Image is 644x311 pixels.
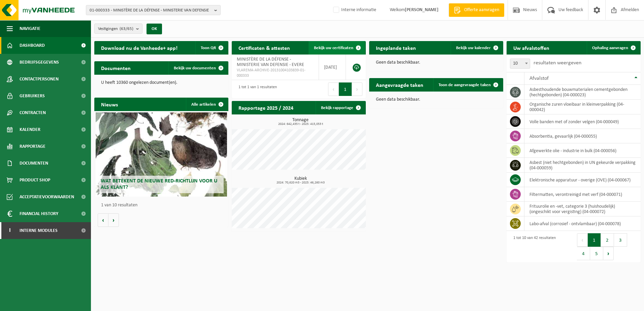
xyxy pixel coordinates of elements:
[524,129,641,143] td: absorbentia, gevaarlijk (04-000055)
[376,97,496,102] p: Geen data beschikbaar.
[20,20,40,37] span: Navigatie
[20,222,58,239] span: Interne modules
[507,41,556,54] h2: Uw afvalstoffen
[510,59,530,69] span: 10
[232,101,300,114] h2: Rapportage 2025 / 2024
[20,104,46,121] span: Contracten
[237,68,314,78] span: VLAREMA-ARCHIVE-20131004103839-01-000333
[168,61,228,75] a: Bekijk uw documenten
[20,205,58,222] span: Financial History
[524,173,641,187] td: elektronische apparatuur - overige (OVE) (04-000067)
[20,88,45,104] span: Gebruikers
[94,24,142,34] button: Vestigingen(63/65)
[195,41,228,55] button: Toon QR
[588,233,601,247] button: 1
[524,158,641,173] td: asbest (niet hechtgebonden) in UN gekeurde verpakking (04-000059)
[510,59,530,68] span: 10
[232,41,297,54] h2: Certificaten & attesten
[174,66,216,70] span: Bekijk uw documenten
[524,114,641,129] td: volle banden met of zonder velgen (04-000049)
[316,101,365,114] a: Bekijk rapportage
[451,41,503,55] a: Bekijk uw kalender
[524,85,641,100] td: asbesthoudende bouwmaterialen cementgebonden (hechtgebonden) (04-000023)
[186,98,228,111] a: Alle artikelen
[235,176,366,184] h3: Kubiek
[96,112,227,197] a: Wat betekent de nieuwe RED-richtlijn voor u als klant?
[101,178,217,190] span: Wat betekent de nieuwe RED-richtlijn voor u als klant?
[592,46,628,50] span: Ophaling aanvragen
[534,60,581,66] label: resultaten weergeven
[20,37,45,54] span: Dashboard
[120,27,133,31] count: (63/65)
[237,57,304,67] span: MINISTÈRE DE LA DÉFENSE - MINISTERIE VAN DEFENSIE - EVERE
[101,80,222,85] p: U heeft 10360 ongelezen document(en).
[524,187,641,202] td: filtermatten, verontreinigd met verf (04-000071)
[147,24,162,34] button: OK
[577,247,590,260] button: 4
[94,98,125,111] h2: Nieuws
[98,24,133,34] span: Vestigingen
[449,3,504,17] a: Offerte aanvragen
[524,216,641,231] td: labo-afval (corrosief - ontvlambaar) (04-000078)
[439,83,491,87] span: Toon de aangevraagde taken
[20,138,45,155] span: Rapportage
[524,100,641,114] td: organische zuren vloeibaar in kleinverpakking (04-000042)
[108,213,119,227] button: Volgende
[614,233,627,247] button: 3
[101,203,225,208] p: 1 van 10 resultaten
[376,60,496,65] p: Geen data beschikbaar.
[462,7,501,13] span: Offerte aanvragen
[369,41,423,54] h2: Ingeplande taken
[405,7,439,12] strong: [PERSON_NAME]
[328,82,339,96] button: Previous
[524,143,641,158] td: afgewerkte olie - industrie in bulk (04-000056)
[309,41,365,55] a: Bekijk uw certificaten
[86,5,221,15] button: 01-000333 - MINISTÈRE DE LA DÉFENSE - MINISTERIE VAN DEFENSIE
[314,46,353,50] span: Bekijk uw certificaten
[510,233,556,261] div: 1 tot 10 van 42 resultaten
[20,155,48,172] span: Documenten
[577,233,588,247] button: Previous
[601,233,614,247] button: 2
[235,123,366,126] span: 2024: 642,435 t - 2025: 415,053 t
[369,78,430,91] h2: Aangevraagde taken
[20,188,74,205] span: Acceptatievoorwaarden
[20,172,50,188] span: Product Shop
[20,71,59,88] span: Contactpersonen
[94,61,137,74] h2: Documenten
[352,82,362,96] button: Next
[20,121,40,138] span: Kalender
[7,222,13,239] span: I
[319,55,346,80] td: [DATE]
[235,82,277,97] div: 1 tot 1 van 1 resultaten
[433,78,503,92] a: Toon de aangevraagde taken
[524,202,641,216] td: frituurolie en -vet, categorie 3 (huishoudelijk) (ongeschikt voor vergisting) (04-000072)
[529,76,549,81] span: Afvalstof
[332,5,376,15] label: Interne informatie
[235,181,366,184] span: 2024: 70,620 m3 - 2025: 46,260 m3
[235,118,366,126] h3: Tonnage
[339,82,352,96] button: 1
[98,213,108,227] button: Vorige
[590,247,603,260] button: 5
[94,41,184,54] h2: Download nu de Vanheede+ app!
[603,247,614,260] button: Next
[201,46,216,50] span: Toon QR
[90,5,212,15] span: 01-000333 - MINISTÈRE DE LA DÉFENSE - MINISTERIE VAN DEFENSIE
[456,46,491,50] span: Bekijk uw kalender
[20,54,59,71] span: Bedrijfsgegevens
[587,41,640,55] a: Ophaling aanvragen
